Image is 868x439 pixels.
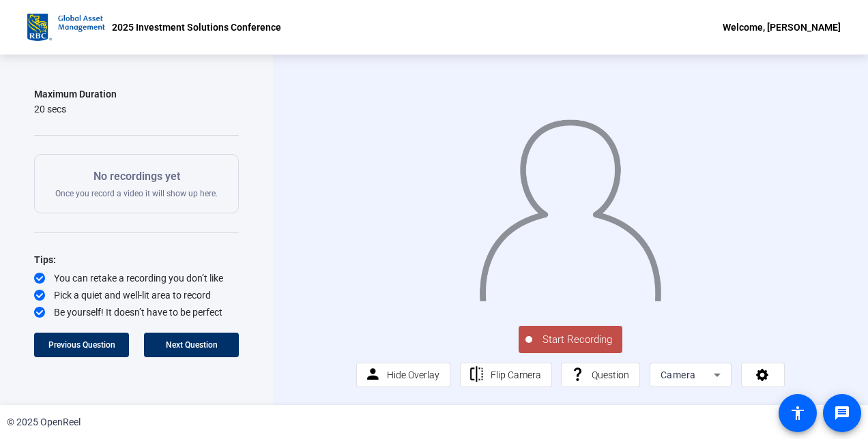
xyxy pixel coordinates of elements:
div: Maximum Duration [34,86,117,102]
mat-icon: message [834,405,850,421]
div: Be yourself! It doesn’t have to be perfect [34,305,239,319]
mat-icon: question_mark [569,366,586,383]
p: 2025 Investment Solutions Conference [112,19,281,35]
span: Question [592,369,629,380]
span: Start Recording [532,332,622,348]
span: Camera [661,369,696,380]
mat-icon: flip [468,366,485,383]
div: Pick a quiet and well-lit area to record [34,288,239,302]
span: Next Question [166,340,218,350]
button: Question [561,363,640,387]
button: Flip Camera [460,363,552,387]
div: You can retake a recording you don’t like [34,271,239,285]
div: Welcome, [PERSON_NAME] [723,19,841,35]
p: No recordings yet [55,168,218,185]
div: © 2025 OpenReel [7,415,81,429]
div: Tips: [34,252,239,268]
mat-icon: accessibility [790,405,806,421]
button: Hide Overlay [356,363,450,387]
img: overlay [478,108,663,301]
span: Hide Overlay [387,369,439,380]
button: Next Question [144,333,239,357]
button: Start Recording [519,326,622,353]
mat-icon: person [364,366,381,383]
span: Previous Question [48,340,115,350]
span: Flip Camera [491,369,541,380]
div: Once you record a video it will show up here. [55,168,218,199]
img: OpenReel logo [27,14,105,41]
div: 20 secs [34,102,117,116]
button: Previous Question [34,333,129,357]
